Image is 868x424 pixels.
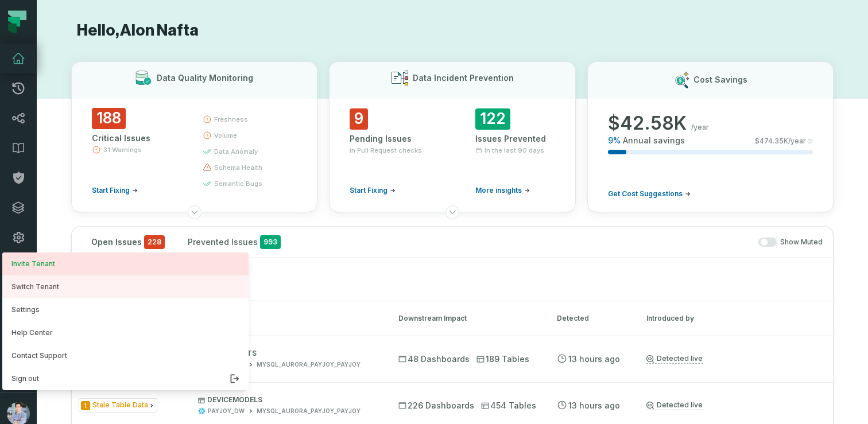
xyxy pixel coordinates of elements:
[2,367,249,390] button: Sign out
[475,186,530,195] a: More insights
[2,252,249,275] a: Invite Tenant
[475,108,510,130] span: 122
[214,163,262,172] span: schema health
[2,252,249,390] div: avatar of Alon Nafta
[608,189,691,199] a: Get Cost Suggestions
[398,400,474,411] span: 226 Dashboards
[71,61,317,212] button: Data Quality Monitoring188Critical Issues31 WarningsStart Fixingfreshnessvolumedata anomalyschema...
[475,133,555,145] div: Issues Prevented
[257,360,361,369] div: MYSQL_AURORA_PAYJOY_PAYJOY
[214,115,248,124] span: freshness
[103,145,142,154] span: 31 Warnings
[81,401,90,410] span: Severity
[82,227,174,258] button: Open Issues
[350,133,429,145] div: Pending Issues
[92,186,130,195] span: Start Fixing
[208,407,245,415] div: PAYJOY_DW
[294,238,823,247] div: Show Muted
[485,146,544,155] span: In the last 90 days
[587,61,834,212] button: Cost Savings$42.58K/year9%Annual savings$474.35K/yearGet Cost Suggestions
[398,353,470,365] span: 48 Dashboards
[646,400,703,410] a: Detected live
[608,135,621,146] span: 9 %
[350,186,387,195] span: Start Fixing
[350,146,422,155] span: in Pull Request checks
[691,123,709,132] span: /year
[646,354,703,364] a: Detected live
[693,74,747,85] h3: Cost Savings
[2,275,249,298] button: Switch Tenant
[2,298,249,321] button: Settings
[646,313,824,324] div: Introduced by
[481,400,536,411] span: 454 Tables
[92,108,126,129] span: 188
[179,227,290,258] button: Prevented Issues
[144,235,165,249] span: critical issues and errors combined
[557,313,626,324] div: Detected
[214,179,262,188] span: semantic bugs
[413,72,514,84] h3: Data Incident Prevention
[92,133,182,144] div: Critical Issues
[329,61,575,212] button: Data Incident Prevention9Pending Issuesin Pull Request checksStart Fixing122Issues PreventedIn th...
[623,135,685,146] span: Annual savings
[755,137,806,146] span: $ 474.35K /year
[79,398,157,413] span: Issue Type
[568,400,620,410] relative-time: Aug 10, 2025, 8:10 PM PDT
[608,189,683,199] span: Get Cost Suggestions
[71,21,834,41] h1: Hello, Alon Nafta
[350,186,396,195] a: Start Fixing
[260,235,281,249] span: 993
[476,353,529,365] span: 189 Tables
[214,131,237,140] span: volume
[198,349,377,358] p: EXPERIMENTS
[2,344,249,367] a: Contact Support
[475,186,522,195] span: More insights
[2,321,249,344] a: Help Center
[214,147,258,156] span: data anomaly
[568,354,620,364] relative-time: Aug 10, 2025, 8:10 PM PDT
[398,313,536,324] div: Downstream Impact
[92,186,138,195] a: Start Fixing
[350,108,368,130] span: 9
[257,407,361,415] div: MYSQL_AURORA_PAYJOY_PAYJOY
[157,72,253,84] h3: Data Quality Monitoring
[608,112,687,135] span: $ 42.58K
[198,395,377,404] p: DEVICEMODELS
